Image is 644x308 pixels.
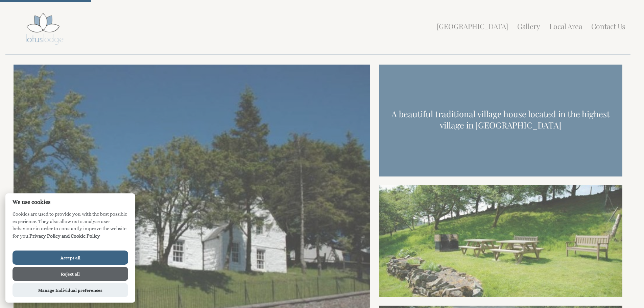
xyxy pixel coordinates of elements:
img: DSC_9917.original.full.jpg [379,185,622,305]
h1: A beautiful traditional village house located in the highest village in [GEOGRAPHIC_DATA] [381,108,620,131]
a: Privacy Policy and Cookie Policy [29,233,100,239]
a: Contact Us [591,21,625,31]
button: Accept all [13,251,128,265]
h2: We use cookies [5,199,135,205]
button: Manage Individual preferences [13,283,128,297]
button: Reject all [13,267,128,281]
a: Local Area [549,21,582,31]
a: [GEOGRAPHIC_DATA] [437,21,508,31]
img: Lotus Lodge [9,11,77,48]
p: Cookies are used to provide you with the best possible experience. They also allow us to analyse ... [5,211,135,245]
a: Gallery [517,21,540,31]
